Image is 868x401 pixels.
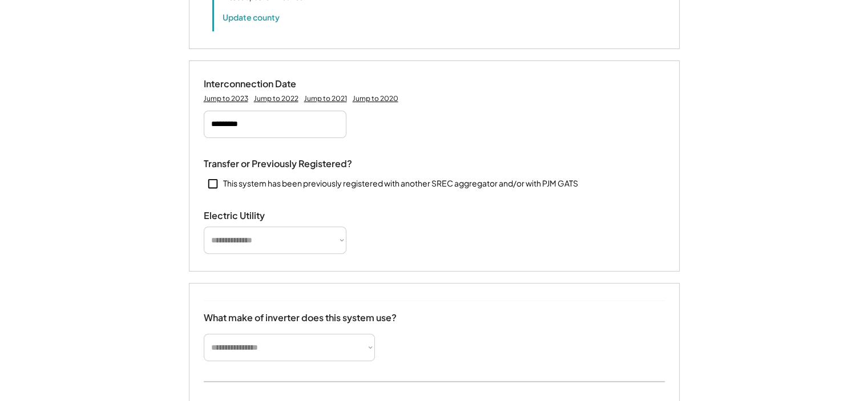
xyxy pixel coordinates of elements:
[204,78,318,90] div: Interconnection Date
[204,301,397,326] div: What make of inverter does this system use?
[223,11,280,23] button: Update county
[204,94,248,103] div: Jump to 2023
[204,158,352,170] div: Transfer or Previously Registered?
[204,210,318,222] div: Electric Utility
[353,94,398,103] div: Jump to 2020
[223,178,578,189] div: This system has been previously registered with another SREC aggregator and/or with PJM GATS
[254,94,298,103] div: Jump to 2022
[304,94,347,103] div: Jump to 2021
